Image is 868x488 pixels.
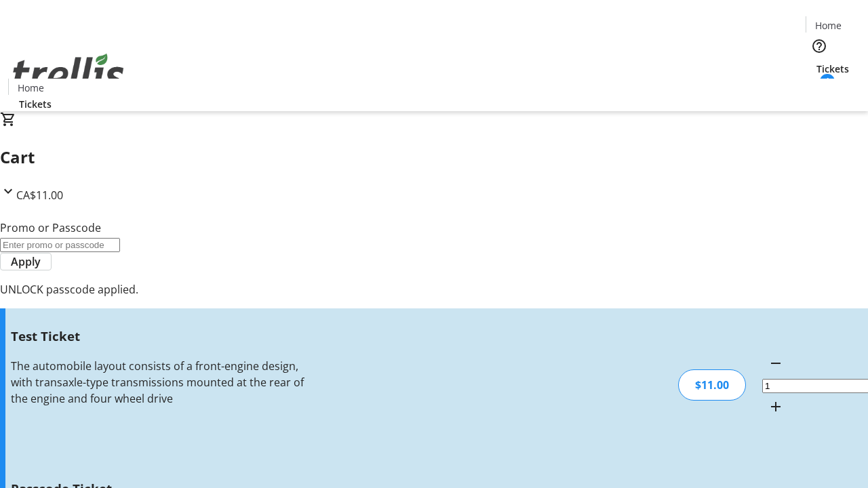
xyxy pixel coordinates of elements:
[11,358,307,407] div: The automobile layout consists of a front-engine design, with transaxle-type transmissions mounte...
[18,81,44,95] span: Home
[806,18,850,33] a: Home
[806,76,833,103] button: Cart
[11,253,41,270] span: Apply
[806,62,860,76] a: Tickets
[8,97,62,111] a: Tickets
[762,350,789,377] button: Decrement by one
[806,33,833,60] button: Help
[11,327,307,346] h3: Test Ticket
[9,81,52,95] a: Home
[816,62,849,76] span: Tickets
[8,39,129,106] img: Orient E2E Organization sZTEsz5ByT's Logo
[678,369,746,401] div: $11.00
[16,188,63,203] span: CA$11.00
[19,97,52,111] span: Tickets
[762,393,789,420] button: Increment by one
[815,18,842,33] span: Home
